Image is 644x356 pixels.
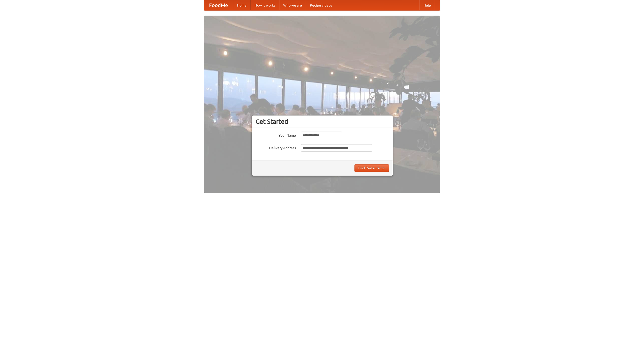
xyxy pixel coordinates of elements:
a: FoodMe [204,0,233,10]
button: Find Restaurants! [354,164,389,172]
a: Help [419,0,435,10]
label: Your Name [256,132,296,138]
a: Recipe videos [306,0,336,10]
label: Delivery Address [256,144,296,150]
a: How it works [251,0,279,10]
a: Who we are [279,0,306,10]
h3: Get Started [256,118,389,125]
a: Home [233,0,251,10]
